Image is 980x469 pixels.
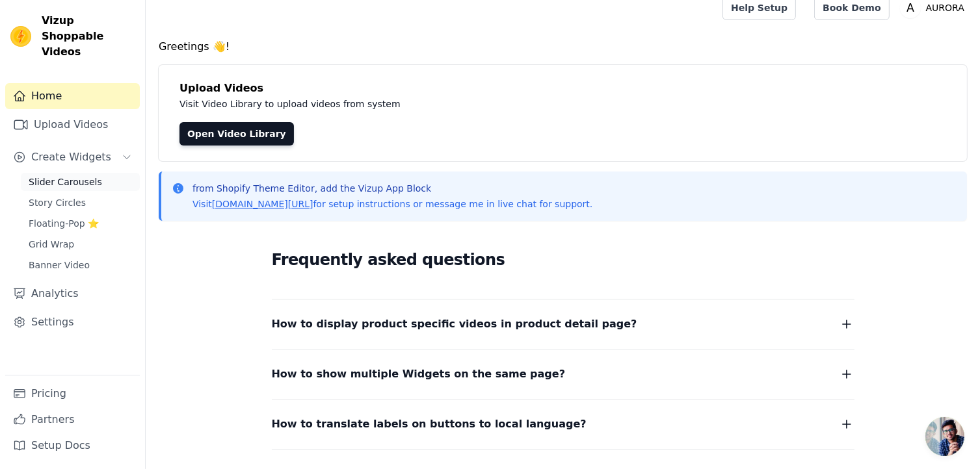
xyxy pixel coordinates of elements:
[5,309,140,335] a: Settings
[5,281,140,307] a: Analytics
[29,259,90,272] span: Banner Video
[272,365,854,383] button: How to show multiple Widgets on the same page?
[159,39,967,55] h4: Greetings 👋!
[925,417,964,456] a: Open chat
[179,81,946,96] h4: Upload Videos
[5,433,140,459] a: Setup Docs
[5,407,140,433] a: Partners
[272,415,854,433] button: How to translate labels on buttons to local language?
[5,83,140,109] a: Home
[42,13,135,60] span: Vizup Shoppable Videos
[31,149,111,165] span: Create Widgets
[192,182,592,195] p: from Shopify Theme Editor, add the Vizup App Block
[29,175,102,188] span: Slider Carousels
[21,214,140,233] a: Floating-Pop ⭐
[5,112,140,138] a: Upload Videos
[272,315,854,333] button: How to display product specific videos in product detail page?
[5,381,140,407] a: Pricing
[272,315,637,333] span: How to display product specific videos in product detail page?
[29,217,99,230] span: Floating-Pop ⭐
[29,196,86,209] span: Story Circles
[192,197,592,210] p: Visit for setup instructions or message me in live chat for support.
[907,1,914,14] text: A
[21,235,140,253] a: Grid Wrap
[272,247,854,273] h2: Frequently asked questions
[21,194,140,212] a: Story Circles
[272,415,587,433] span: How to translate labels on buttons to local language?
[179,122,294,146] a: Open Video Library
[272,365,566,383] span: How to show multiple Widgets on the same page?
[21,256,140,274] a: Banner Video
[21,173,140,191] a: Slider Carousels
[29,238,74,251] span: Grid Wrap
[212,199,313,209] a: [DOMAIN_NAME][URL]
[5,144,140,170] button: Create Widgets
[10,26,31,47] img: Vizup
[179,96,762,112] p: Visit Video Library to upload videos from system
